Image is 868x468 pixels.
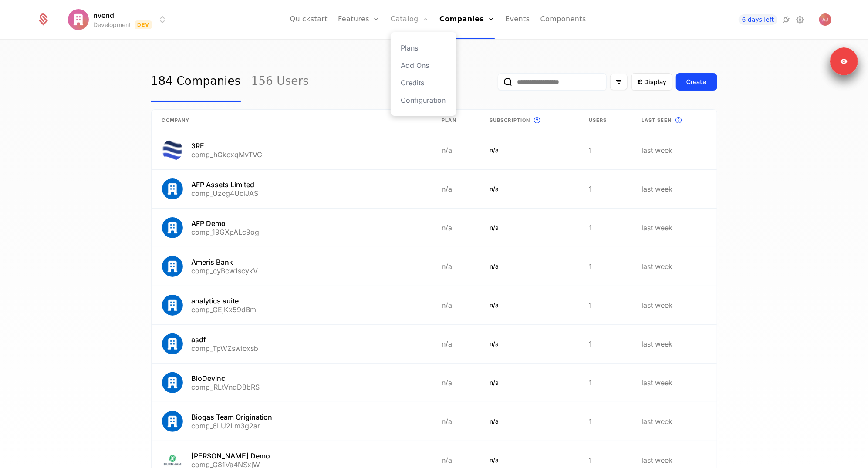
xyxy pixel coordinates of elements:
a: 156 Users [251,61,309,102]
span: Subscription [490,117,530,124]
button: Open user button [819,13,831,26]
button: Create [676,73,717,91]
th: Plan [431,110,479,131]
a: Plans [401,43,446,53]
th: Users [578,110,631,131]
button: Select environment [71,10,168,29]
img: Andrew Joiner [819,13,831,26]
a: Credits [401,77,446,88]
a: 184 Companies [151,61,241,102]
button: Filter options [610,74,628,90]
img: nvend [68,9,89,30]
div: Create [687,77,706,86]
a: Integrations [781,14,791,25]
a: Settings [795,14,805,25]
span: Last seen [642,117,672,124]
span: nvend [93,10,114,20]
div: Development [93,20,131,29]
th: Company [152,110,432,131]
span: Display [645,77,667,86]
span: Dev [135,20,152,29]
a: Add Ons [401,60,446,71]
a: Configuration [401,95,446,105]
a: 6 days left [739,14,778,25]
button: Display [631,73,672,91]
